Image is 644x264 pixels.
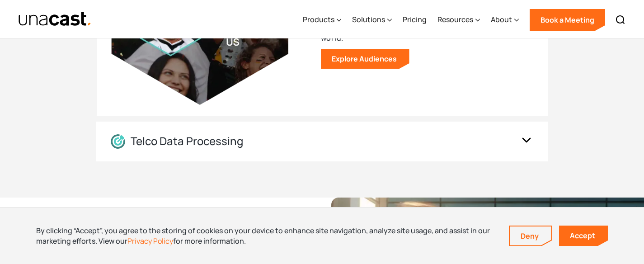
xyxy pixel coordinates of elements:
img: Unacast text logo [18,11,92,27]
div: Resources [437,1,480,38]
div: Telco Data Processing [131,135,243,148]
a: Explore Audiences [321,49,409,69]
a: Pricing [403,1,427,38]
div: About [491,1,519,38]
div: Resources [437,14,473,25]
a: Deny [510,226,551,245]
a: Privacy Policy [127,236,173,246]
a: home [18,11,92,27]
div: Products [303,14,334,25]
a: Accept [559,226,608,246]
img: Search icon [615,14,626,25]
div: Products [303,1,341,38]
a: Book a Meeting [530,9,605,31]
img: Location Data Processing icon [111,134,125,149]
div: About [491,14,512,25]
div: By clicking “Accept”, you agree to the storing of cookies on your device to enhance site navigati... [36,226,495,246]
div: Solutions [352,14,385,25]
div: Solutions [352,1,392,38]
